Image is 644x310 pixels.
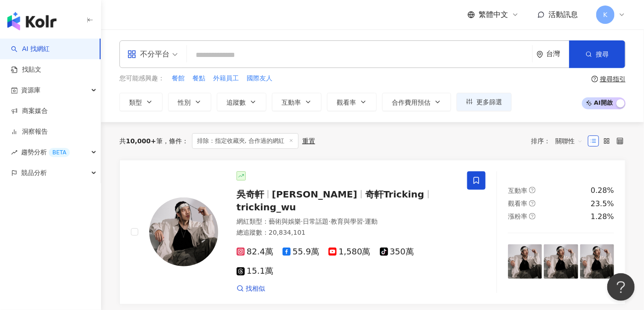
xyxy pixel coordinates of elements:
[508,200,527,207] span: 觀看率
[246,284,265,293] span: 找相似
[119,93,163,111] button: 類型
[569,40,625,68] button: 搜尋
[363,218,365,225] span: ·
[213,73,239,84] button: 外籍員工
[21,163,47,183] span: 競品分析
[591,186,614,196] div: 0.28%
[237,247,273,257] span: 82.4萬
[555,134,583,148] span: 關聯性
[365,218,378,225] span: 運動
[537,51,543,58] span: environment
[596,51,609,58] span: 搜尋
[178,99,191,106] span: 性別
[119,137,163,145] div: 共 筆
[301,218,303,225] span: ·
[508,187,527,194] span: 互動率
[237,284,265,293] a: 找相似
[302,137,315,145] div: 重置
[168,93,211,111] button: 性別
[237,202,296,213] span: tricking_wu
[129,99,142,106] span: 類型
[392,99,430,106] span: 合作費用預估
[303,218,328,225] span: 日常話題
[7,12,56,30] img: logo
[11,107,48,116] a: 商案媒合
[508,244,542,278] img: post-image
[529,213,536,220] span: question-circle
[119,160,626,305] a: KOL Avatar吳奇軒[PERSON_NAME]奇軒Trickingtricking_wu網紅類型：藝術與娛樂·日常話題·教育與學習·運動總追蹤數：20,834,10182.4萬55.9萬1...
[127,47,169,62] div: 不分平台
[529,187,536,193] span: question-circle
[11,65,41,74] a: 找貼文
[127,50,136,59] span: appstore
[327,93,377,111] button: 觀看率
[213,74,239,83] span: 外籍員工
[192,73,206,84] button: 餐點
[603,10,607,20] span: K
[591,212,614,222] div: 1.28%
[337,99,356,106] span: 觀看率
[163,137,188,145] span: 條件 ：
[172,74,185,83] span: 餐館
[592,76,598,82] span: question-circle
[246,73,273,84] button: 國際友人
[548,10,578,19] span: 活動訊息
[237,189,264,200] span: 吳奇軒
[580,244,614,278] img: post-image
[607,273,635,301] iframe: Help Scout Beacon - Open
[11,45,50,54] a: searchAI 找網紅
[149,197,218,266] img: KOL Avatar
[282,99,301,106] span: 互動率
[600,75,626,83] div: 搜尋指引
[272,93,322,111] button: 互動率
[247,74,272,83] span: 國際友人
[126,137,156,145] span: 10,000+
[49,148,70,157] div: BETA
[546,50,569,58] div: 台灣
[479,10,508,20] span: 繁體中文
[237,217,456,226] div: 網紅類型 ：
[544,244,578,278] img: post-image
[11,127,48,136] a: 洞察報告
[457,93,512,111] button: 更多篩選
[226,99,246,106] span: 追蹤數
[269,218,301,225] span: 藝術與娛樂
[192,74,205,83] span: 餐點
[531,134,588,148] div: 排序：
[237,228,456,237] div: 總追蹤數 ： 20,834,101
[171,73,185,84] button: 餐館
[217,93,266,111] button: 追蹤數
[476,98,502,106] span: 更多篩選
[382,93,451,111] button: 合作費用預估
[282,247,319,257] span: 55.9萬
[508,213,527,220] span: 漲粉率
[328,247,371,257] span: 1,580萬
[21,80,40,101] span: 資源庫
[328,218,330,225] span: ·
[591,199,614,209] div: 23.5%
[11,149,17,156] span: rise
[237,266,273,276] span: 15.1萬
[380,247,414,257] span: 350萬
[529,200,536,207] span: question-circle
[365,189,424,200] span: 奇軒Tricking
[119,74,164,83] span: 您可能感興趣：
[192,133,299,149] span: 排除：指定收藏夾, 合作過的網紅
[331,218,363,225] span: 教育與學習
[21,142,70,163] span: 趨勢分析
[272,189,357,200] span: [PERSON_NAME]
